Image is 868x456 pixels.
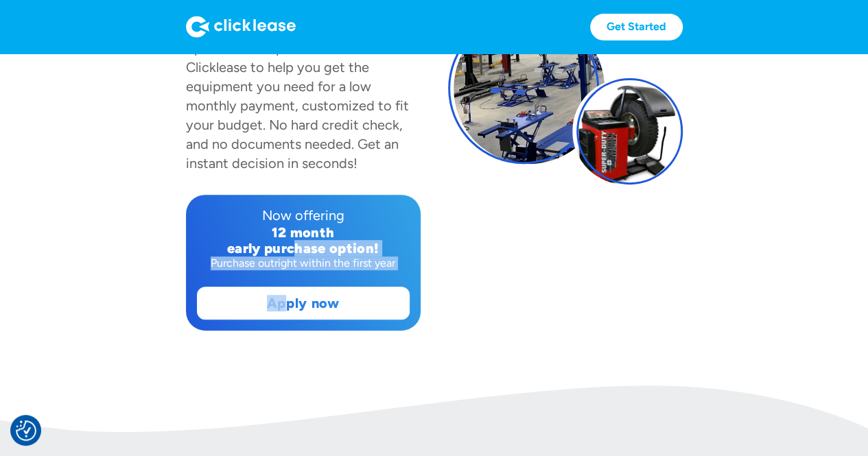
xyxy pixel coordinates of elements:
div: Now offering [197,206,410,225]
a: Get Started [590,14,683,40]
div: 12 month [197,225,410,241]
div: Purchase outright within the first year [197,256,410,270]
button: Consent Preferences [16,420,36,441]
img: Revisit consent button [16,420,36,441]
img: Logo [186,16,296,38]
div: has partnered with Clicklease to help you get the equipment you need for a low monthly payment, c... [186,40,409,171]
a: Apply now [198,287,409,319]
div: early purchase option! [197,241,410,256]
